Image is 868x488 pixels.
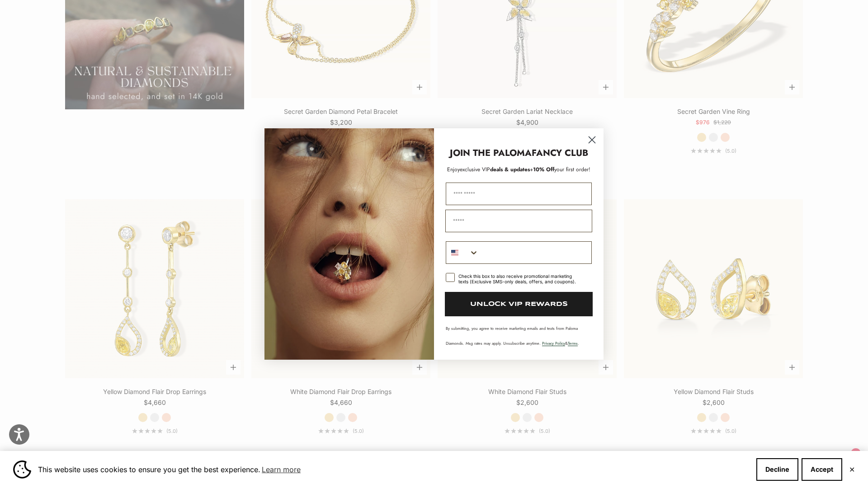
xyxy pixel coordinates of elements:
input: Email [445,210,592,232]
span: This website uses cookies to ensure you get the best experience. [38,463,749,476]
a: Learn more [260,463,302,476]
span: Enjoy [447,165,460,174]
img: Loading... [264,128,434,360]
span: exclusive VIP [460,165,490,174]
p: By submitting, you agree to receive marketing emails and texts from Paloma Diamonds. Msg rates ma... [446,325,592,346]
div: Check this box to also receive promotional marketing texts (Exclusive SMS-only deals, offers, and... [458,273,581,284]
span: 10% Off [533,165,554,174]
input: First Name [446,183,592,205]
a: Terms [568,340,578,346]
button: Close [849,467,855,472]
img: Cookie banner [13,460,31,479]
strong: JOIN THE PALOMA [450,146,532,160]
button: Accept [802,458,842,481]
img: United States [451,249,458,256]
strong: FANCY CLUB [532,146,588,160]
button: Close dialog [584,132,600,148]
button: UNLOCK VIP REWARDS [445,292,593,316]
button: Decline [756,458,798,481]
a: Privacy Policy [542,340,565,346]
button: Search Countries [446,242,479,263]
span: + your first order! [530,165,590,174]
span: deals & updates [460,165,530,174]
span: & . [542,340,579,346]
